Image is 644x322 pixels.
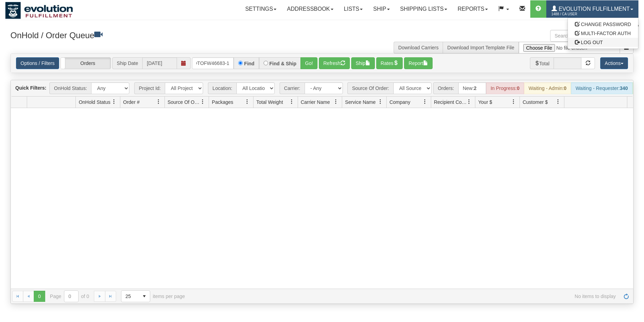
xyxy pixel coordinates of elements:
[241,96,253,108] a: Packages filter column settings
[564,85,566,91] strong: 0
[123,99,139,106] span: Order #
[121,290,150,302] span: Page sizes drop down
[523,99,548,106] span: Customer $
[581,31,631,36] span: MULTI-FACTOR AUTH
[552,96,564,108] a: Customer $ filter column settings
[517,85,520,91] strong: 0
[34,291,45,302] span: Page 0
[197,96,209,108] a: Source Of Order filter column settings
[375,96,386,108] a: Service Name filter column settings
[212,99,233,106] span: Packages
[552,11,604,18] span: 1488 / CA User
[434,99,467,106] span: Recipient Country
[15,84,46,91] label: Quick Filters:
[600,57,628,69] button: Actions
[286,96,298,108] a: Total Weight filter column settings
[5,2,73,19] img: logo1488.jpg
[581,22,631,27] span: CHANGE PASSWORD
[398,45,438,50] a: Download Carriers
[153,96,164,108] a: Order # filter column settings
[244,61,255,66] label: Find
[568,38,638,47] a: LOG OUT
[5,24,639,30] div: Support: 1 - 855 - 55 - 2SHIP
[269,61,297,66] label: Find & Ship
[389,99,410,106] span: Company
[571,82,632,94] div: Waiting - Requester:
[79,99,110,106] span: OnHold Status
[108,96,120,108] a: OnHold Status filter column settings
[345,99,376,106] span: Service Name
[351,57,375,69] button: Ship
[508,96,520,108] a: Your $ filter column settings
[486,82,524,94] div: In Progress:
[530,57,554,69] span: Total
[458,82,486,94] div: New:
[282,0,339,18] a: Addressbook
[300,57,317,69] button: Go!
[208,82,236,94] span: Location:
[404,57,433,69] button: Report
[139,291,150,302] span: select
[568,20,638,29] a: CHANGE PASSWORD
[519,42,620,53] input: Import
[419,96,431,108] a: Company filter column settings
[474,85,477,91] strong: 2
[50,290,89,302] span: Page of 0
[330,96,342,108] a: Carrier Name filter column settings
[121,290,185,302] span: items per page
[546,0,638,18] a: Evolution Fulfillment 1488 / CA User
[61,58,111,69] label: Orders
[368,0,395,18] a: Ship
[112,57,142,69] span: Ship Date
[376,57,403,69] button: Rates
[280,82,305,94] span: Carrier:
[319,57,350,69] button: Refresh
[49,82,91,94] span: OnHold Status:
[463,96,475,108] a: Recipient Country filter column settings
[339,0,368,18] a: Lists
[16,57,59,69] a: Options / Filters
[524,82,571,94] div: Waiting - Admin:
[568,29,638,38] a: MULTI-FACTOR AUTH
[581,40,603,45] span: LOG OUT
[10,30,317,40] h3: OnHold / Order Queue
[195,294,616,299] span: No items to display
[168,99,200,106] span: Source Of Order
[347,82,393,94] span: Source Of Order:
[621,291,632,302] a: Refresh
[433,82,458,94] span: Orders:
[557,6,630,12] span: Evolution Fulfillment
[240,0,282,18] a: Settings
[452,0,493,18] a: Reports
[395,0,452,18] a: Shipping lists
[478,99,492,106] span: Your $
[126,293,135,300] span: 25
[192,57,234,69] input: Order #
[134,82,165,94] span: Project Id:
[256,99,283,106] span: Total Weight
[11,80,633,97] div: grid toolbar
[620,85,628,91] strong: 340
[301,99,330,106] span: Carrier Name
[550,30,620,42] input: Search
[447,45,514,50] a: Download Import Template File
